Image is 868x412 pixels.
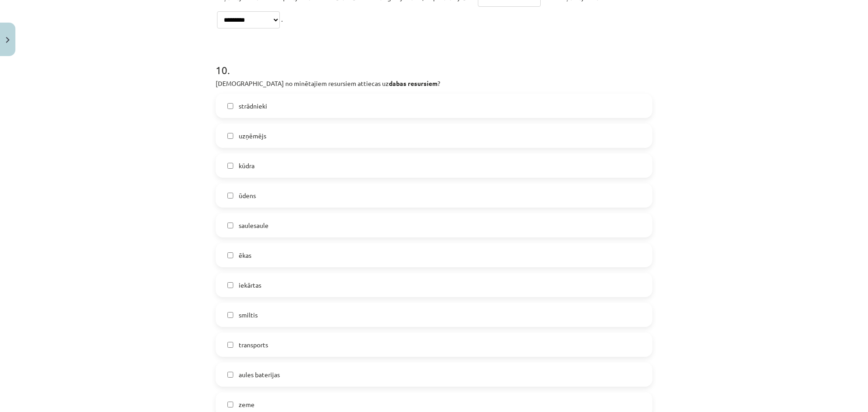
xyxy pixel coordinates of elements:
[239,310,258,320] span: smiltis
[216,48,652,76] h1: 10 .
[227,312,233,318] input: smiltis
[227,402,233,407] input: zeme
[239,221,269,230] span: saulesaule
[227,163,233,169] input: kūdra
[6,37,9,43] img: icon-close-lesson-0947bae3869378f0d4975bcd49f059093ad1ed9edebbc8119c70593378902aed.svg
[239,131,266,141] span: uzņēmējs
[239,191,256,200] span: ūdens
[227,282,233,288] input: iekārtas
[227,372,233,378] input: aules baterijas
[239,101,267,111] span: strādnieki
[239,340,268,350] span: transports
[227,252,233,258] input: ēkas
[227,342,233,348] input: transports
[239,280,261,290] span: iekārtas
[281,15,283,23] span: .
[227,193,233,199] input: ūdens
[239,370,280,379] span: aules baterijas
[227,223,233,228] input: saulesaule
[216,79,652,88] p: [DEMOGRAPHIC_DATA] no minētajiem resursiem attiecas uz ?
[227,103,233,109] input: strādnieki
[239,400,255,409] span: zeme
[239,161,255,170] span: kūdra
[239,251,251,260] span: ēkas
[227,133,233,139] input: uzņēmējs
[389,79,438,87] strong: dabas resursiem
